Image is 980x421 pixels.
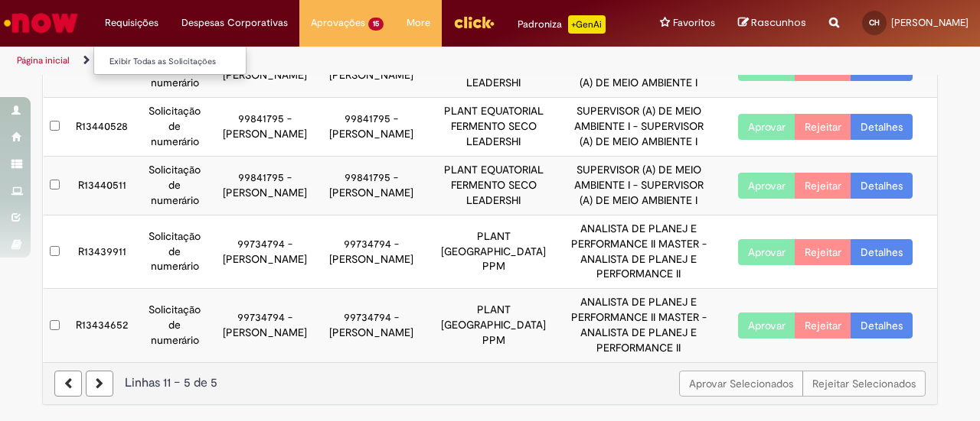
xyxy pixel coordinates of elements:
a: Detalhes [851,313,913,338]
td: 99841795 - [PERSON_NAME] [212,97,318,156]
td: PLANT [GEOGRAPHIC_DATA] PPM [424,289,563,362]
span: Aprovações [311,15,365,31]
span: Favoritos [673,15,715,31]
span: Despesas Corporativas [181,15,288,31]
td: Solicitação de numerário [138,215,213,289]
button: Rejeitar [795,114,851,140]
td: R13434652 [67,289,137,362]
a: Rascunhos [738,16,806,31]
div: Linhas 11 − 5 de 5 [54,374,926,392]
button: Aprovar [738,173,795,199]
span: 15 [368,18,384,31]
p: +GenAi [568,15,606,34]
td: 99734794 - [PERSON_NAME] [318,215,424,289]
td: PLANT EQUATORIAL FERMENTO SECO LEADERSHI [424,97,563,156]
td: SUPERVISOR (A) DE MEIO AMBIENTE I - SUPERVISOR (A) DE MEIO AMBIENTE I [563,156,714,215]
a: Detalhes [851,239,913,265]
a: Detalhes [851,173,913,199]
a: Página inicial [17,54,70,66]
td: R13439911 [67,215,137,289]
button: Rejeitar [795,239,851,265]
span: More [407,15,430,31]
td: ANALISTA DE PLANEJ E PERFORMANCE II MASTER - ANALISTA DE PLANEJ E PERFORMANCE II [563,215,714,289]
td: 99841795 - [PERSON_NAME] [318,156,424,215]
span: CH [869,18,880,28]
ul: Trilhas de página [11,47,642,75]
td: 99841795 - [PERSON_NAME] [212,156,318,215]
td: Solicitação de numerário [138,156,213,215]
span: Requisições [105,15,158,31]
button: Aprovar [738,114,795,140]
td: PLANT EQUATORIAL FERMENTO SECO LEADERSHI [424,156,563,215]
ul: Requisições [93,46,247,75]
button: Rejeitar [795,313,851,338]
td: Solicitação de numerário [138,97,213,156]
td: 99734794 - [PERSON_NAME] [212,289,318,362]
td: PLANT [GEOGRAPHIC_DATA] PPM [424,215,563,289]
td: 99841795 - [PERSON_NAME] [318,97,424,156]
td: R13440511 [67,156,137,215]
td: R13440528 [67,97,137,156]
td: 99734794 - [PERSON_NAME] [318,289,424,362]
td: SUPERVISOR (A) DE MEIO AMBIENTE I - SUPERVISOR (A) DE MEIO AMBIENTE I [563,97,714,156]
a: Detalhes [851,114,913,140]
span: [PERSON_NAME] [891,16,969,29]
div: Padroniza [518,15,606,34]
td: Solicitação de numerário [138,289,213,362]
button: Rejeitar [795,173,851,199]
img: click_logo_yellow_360x200.png [453,11,495,34]
td: 99734794 - [PERSON_NAME] [212,215,318,289]
td: ANALISTA DE PLANEJ E PERFORMANCE II MASTER - ANALISTA DE PLANEJ E PERFORMANCE II [563,289,714,362]
button: Aprovar [738,239,795,265]
span: Rascunhos [751,15,806,30]
button: Aprovar [738,313,795,338]
img: ServiceNow [2,8,80,38]
a: Exibir Todas as Solicitações [94,53,263,70]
